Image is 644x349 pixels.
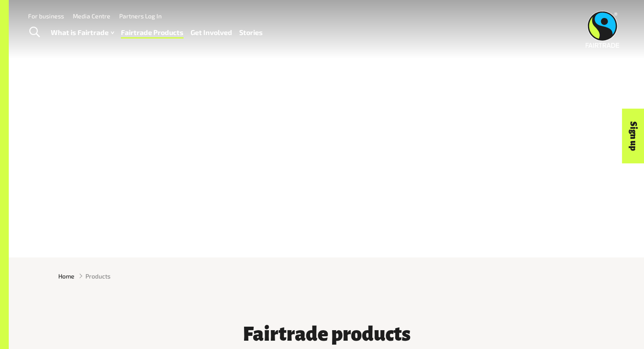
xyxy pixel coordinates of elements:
[85,271,110,281] span: Products
[195,323,458,345] h3: Fairtrade products
[119,12,162,20] a: Partners Log In
[58,271,74,281] a: Home
[191,26,232,39] a: Get Involved
[586,11,619,48] img: Fairtrade Australia New Zealand logo
[239,26,263,39] a: Stories
[121,26,184,39] a: Fairtrade Products
[51,26,114,39] a: What is Fairtrade
[73,12,110,20] a: Media Centre
[28,12,64,20] a: For business
[24,21,45,43] a: Toggle Search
